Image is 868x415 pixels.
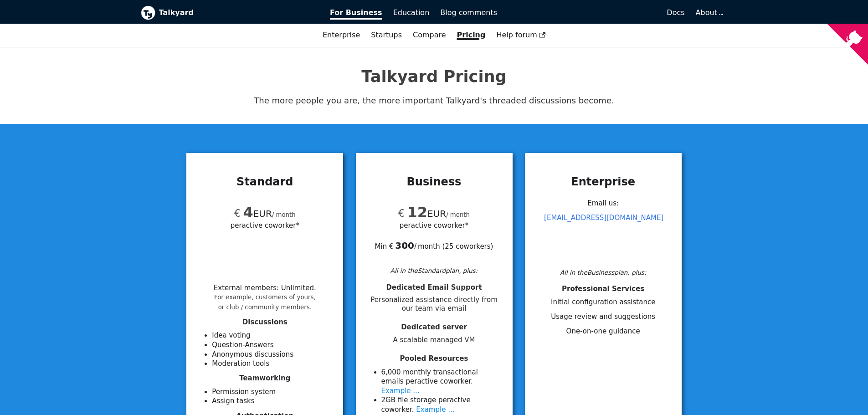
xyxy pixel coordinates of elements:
small: For example, customers of yours, or club / community members. [214,294,316,311]
span: € [234,207,241,219]
a: Example ... [381,387,420,395]
small: / month [446,211,470,218]
h4: Professional Services [536,285,671,293]
span: € [398,207,405,219]
small: / month [272,211,296,218]
a: [EMAIL_ADDRESS][DOMAIN_NAME] [544,214,663,222]
b: Talkyard [159,7,318,19]
li: 2 GB file storage per active coworker . [381,395,502,414]
div: All in the Business plan, plus: [536,267,671,277]
b: 300 [395,240,414,251]
span: Help forum [496,31,545,39]
a: Docs [503,5,690,20]
span: 12 [407,204,427,221]
span: EUR [398,208,446,219]
li: Initial configuration assistance [536,297,671,307]
span: For Business [330,8,382,20]
li: 6 ,000 monthly transactional emails per active coworker . [381,368,502,396]
span: Dedicated Email Support [386,283,482,292]
a: Pricing [452,27,491,43]
a: Blog comments [435,5,503,20]
li: One-on-one guidance [536,327,671,336]
a: Compare [413,31,446,39]
span: per active coworker* [231,220,299,231]
div: Min € / month ( 25 coworkers ) [367,231,502,251]
span: 4 [243,204,253,221]
li: Moderation tools [212,359,332,369]
h4: Pooled Resources [367,354,502,363]
a: Startups [365,27,407,43]
li: Permission system [212,387,332,397]
h3: Standard [197,175,332,189]
span: Education [393,8,430,17]
h4: Discussions [197,318,332,327]
h1: Talkyard Pricing [141,67,728,87]
span: per active coworker* [400,220,468,231]
h3: Business [367,175,502,189]
span: A scalable managed VM [367,336,502,344]
li: Assign tasks [212,396,332,406]
li: Anonymous discussions [212,350,332,359]
li: External members : Unlimited . [214,284,316,311]
a: For Business [324,5,388,20]
span: Blog comments [440,8,497,17]
a: Talkyard logoTalkyard [141,5,318,20]
li: Question-Answers [212,340,332,350]
h3: Enterprise [536,175,671,189]
span: Dedicated server [401,323,467,331]
div: All in the Standard plan, plus: [367,266,502,276]
li: Idea voting [212,331,332,340]
span: EUR [234,208,272,219]
li: Usage review and suggestions [536,312,671,322]
span: Personalized assistance directly from our team via email [367,296,502,313]
p: The more people you are, the more important Talkyard's threaded discussions become. [141,94,728,108]
a: Example ... [416,405,454,414]
h4: Teamworking [197,374,332,383]
div: Email us: [536,196,671,265]
span: Docs [667,8,684,17]
img: Talkyard logo [141,5,155,20]
a: Education [388,5,435,20]
a: About [696,8,722,17]
a: Enterprise [317,27,365,43]
a: Help forum [491,27,551,43]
